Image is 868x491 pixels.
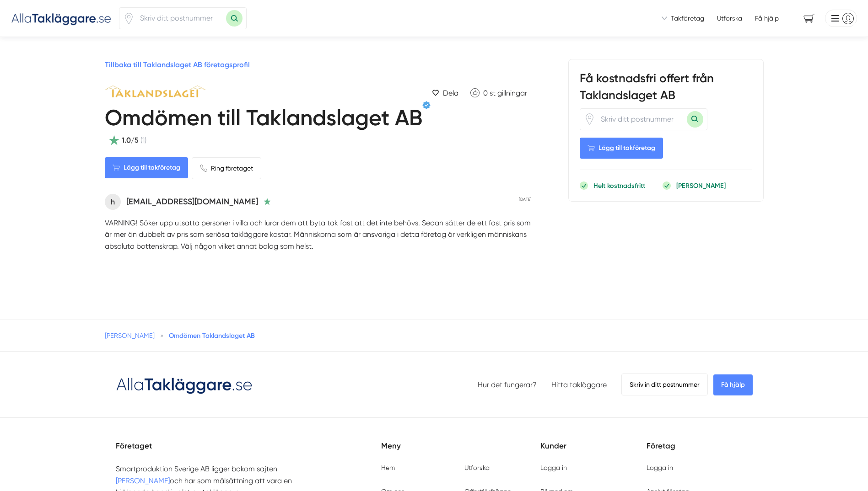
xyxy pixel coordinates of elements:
[687,111,703,128] button: Sök med postnummer
[422,101,431,109] span: Verifierat av Toremark, Olof Christian
[540,440,647,463] h5: Kunder
[466,85,532,101] a: Klicka för att gilla Taklandslaget AB
[116,374,253,395] img: Logotyp Alla Takläggare
[593,181,645,190] p: Helt kostnadsfritt
[135,8,226,29] input: Skriv ditt postnummer
[478,380,537,389] a: Hur det fungerar?
[123,13,135,24] span: Klicka för att använda din position.
[584,113,595,125] span: Klicka för att använda din position.
[381,440,540,463] h5: Meny
[105,217,532,252] p: VARNING! Söker upp utsatta personer i villa och lurar dem att byta tak fast att det inte behövs. ...
[671,14,704,23] span: Takföretag
[755,14,779,23] span: Få hjälp
[105,105,422,135] h1: Omdömen till Taklandslaget AB
[122,134,139,146] span: 1.0/5
[540,464,567,471] a: Logga in
[116,476,170,485] a: [PERSON_NAME]
[519,196,532,203] p: [DATE]
[797,11,821,27] span: navigation-cart
[381,464,395,471] a: Hem
[584,113,595,125] svg: Pin / Karta
[116,440,381,463] h5: Företaget
[211,163,253,173] span: Ring företaget
[580,70,752,108] h3: Få kostnadsfri offert från Taklandslaget AB
[580,138,663,159] : Lägg till takföretag
[647,464,673,471] a: Logga in
[717,14,742,23] a: Utforska
[192,157,261,179] a: Ring företaget
[551,380,607,389] a: Hitta takläggare
[676,181,726,190] p: [PERSON_NAME]
[105,60,250,69] a: Tillbaka till Taklandslaget AB företagsprofil
[595,109,687,130] input: Skriv ditt postnummer
[464,464,490,471] a: Utforska
[226,10,243,27] button: Sök med postnummer
[105,331,764,340] nav: Breadcrumb
[140,134,146,146] span: (1)
[713,374,753,395] span: Få hjälp
[105,157,188,178] : Lägg till takföretag
[123,13,135,24] svg: Pin / Karta
[621,374,708,395] span: Skriv in ditt postnummer
[443,87,458,99] span: Dela
[169,331,255,340] a: Omdömen Taklandslaget AB
[11,11,112,26] img: Alla Takläggare
[647,440,753,463] h5: Företag
[428,85,462,101] a: Dela
[160,331,163,340] span: »
[105,85,205,97] img: Logotyp Taklandslaget AB
[490,89,527,97] span: st gillningar
[483,89,488,97] span: 0
[126,195,258,208] p: [EMAIL_ADDRESS][DOMAIN_NAME]
[105,194,121,210] span: h
[105,332,155,339] a: [PERSON_NAME]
